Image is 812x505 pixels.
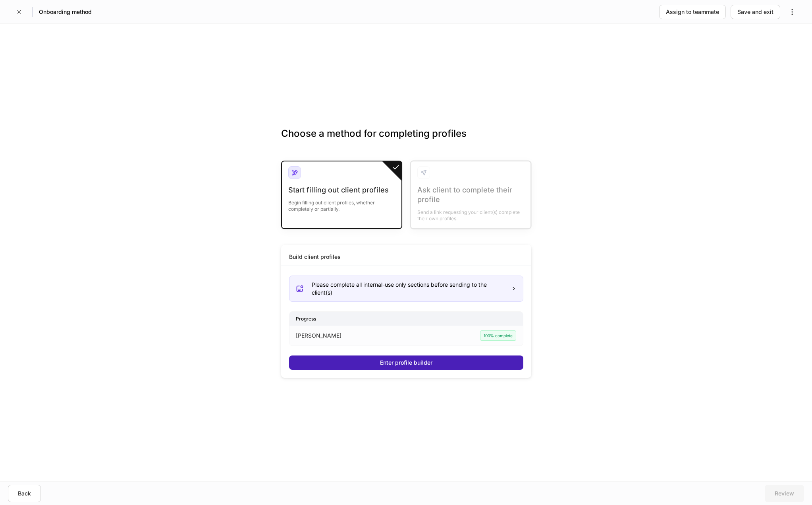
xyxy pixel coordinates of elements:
div: Review [775,489,794,497]
div: Enter profile builder [380,359,432,367]
h3: Choose a method for completing profiles [281,127,531,153]
button: Review [765,485,804,502]
button: Back [8,485,41,502]
p: [PERSON_NAME] [296,332,341,340]
div: Begin filling out client profiles, whether completely or partially. [288,195,395,212]
div: Progress [289,312,523,326]
button: Assign to teammate [659,5,726,19]
button: Save and exit [731,5,780,19]
h5: Onboarding method [39,8,92,16]
button: Enter profile builder [289,355,523,370]
div: 100% complete [480,330,516,341]
div: Save and exit [737,8,773,16]
div: Start filling out client profiles [288,185,395,195]
div: Assign to teammate [666,8,719,16]
div: Back [18,489,31,497]
div: Build client profiles [289,253,341,261]
div: Please complete all internal-use only sections before sending to the client(s) [312,281,505,297]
